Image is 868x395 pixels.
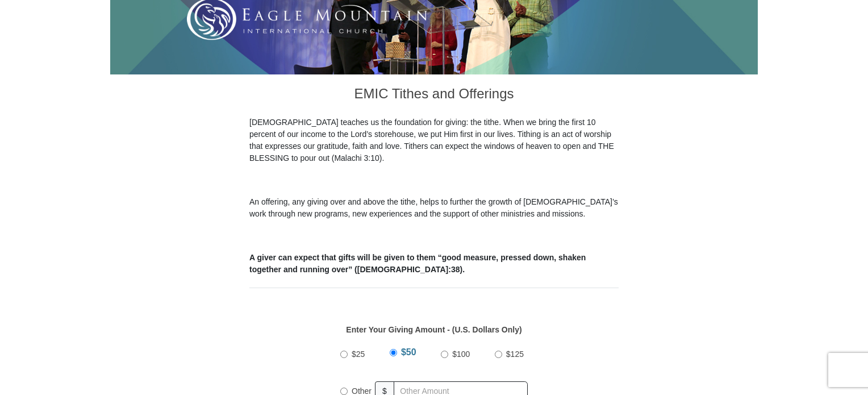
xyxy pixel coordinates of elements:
[452,350,470,359] span: $100
[346,325,521,334] strong: Enter Your Giving Amount - (U.S. Dollars Only)
[249,74,619,117] h3: EMIC Tithes and Offerings
[352,350,365,359] span: $25
[249,196,619,220] p: An offering, any giving over and above the tithe, helps to further the growth of [DEMOGRAPHIC_DAT...
[249,117,619,164] p: [DEMOGRAPHIC_DATA] teaches us the foundation for giving: the tithe. When we bring the first 10 pe...
[401,347,416,357] span: $50
[249,253,586,274] b: A giver can expect that gifts will be given to them “good measure, pressed down, shaken together ...
[506,350,524,359] span: $125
